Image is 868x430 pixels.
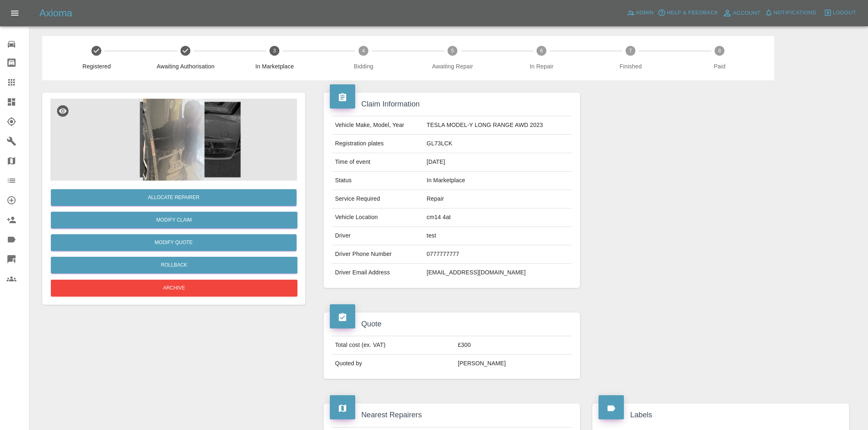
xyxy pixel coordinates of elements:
text: 3 [273,48,276,54]
a: Account [720,7,763,20]
span: In Repair [500,62,583,70]
span: In Marketplace [233,62,316,70]
td: Total cost (ex. VAT) [332,336,455,355]
h4: Claim Information [330,99,574,110]
td: GL73LCK [423,135,572,153]
td: 0777777777 [423,245,572,264]
text: 7 [629,48,632,54]
td: [PERSON_NAME] [455,355,572,373]
td: Repair [423,190,572,208]
span: Logout [833,8,856,18]
h5: Axioma [39,7,72,20]
button: Notifications [763,7,818,19]
span: Notifications [774,8,816,18]
button: Archive [51,280,297,296]
td: [EMAIL_ADDRESS][DOMAIN_NAME] [423,264,572,282]
span: Awaiting Repair [411,62,494,70]
text: 5 [451,48,454,54]
td: Driver Phone Number [332,245,423,264]
text: 6 [540,48,543,54]
button: Logout [822,7,858,19]
td: cm14 4at [423,208,572,227]
text: 4 [362,48,365,54]
td: test [423,227,572,245]
td: Status [332,172,423,190]
button: Modify Quote [51,234,297,251]
img: 3ba0128a-4f39-4bfc-9b7b-fd2c34308c0f [50,99,297,181]
button: Help & Feedback [656,7,720,19]
td: Driver [332,227,423,245]
td: £300 [455,336,572,355]
button: Rollback [51,257,297,274]
h4: Labels [598,410,843,421]
span: Help & Feedback [667,8,718,18]
a: Admin [625,7,656,19]
td: Vehicle Location [332,208,423,227]
span: Registered [55,62,138,70]
td: In Marketplace [423,172,572,190]
span: Admin [636,8,654,18]
span: Finished [589,62,672,70]
td: Registration plates [332,135,423,153]
a: Modify Claim [51,212,297,229]
td: Service Required [332,190,423,208]
span: Paid [678,62,761,70]
button: Open drawer [5,3,25,23]
span: Account [733,9,761,18]
h4: Nearest Repairers [330,410,574,421]
span: Awaiting Authorisation [144,62,227,70]
td: Driver Email Address [332,264,423,282]
td: Quoted by [332,355,455,373]
td: [DATE] [423,153,572,172]
td: TESLA MODEL-Y LONG RANGE AWD 2023 [423,116,572,135]
td: Time of event [332,153,423,172]
td: Vehicle Make, Model, Year [332,116,423,135]
span: Bidding [322,62,405,70]
button: Allocate Repairer [51,189,297,206]
text: 8 [718,48,721,54]
h4: Quote [330,319,574,330]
